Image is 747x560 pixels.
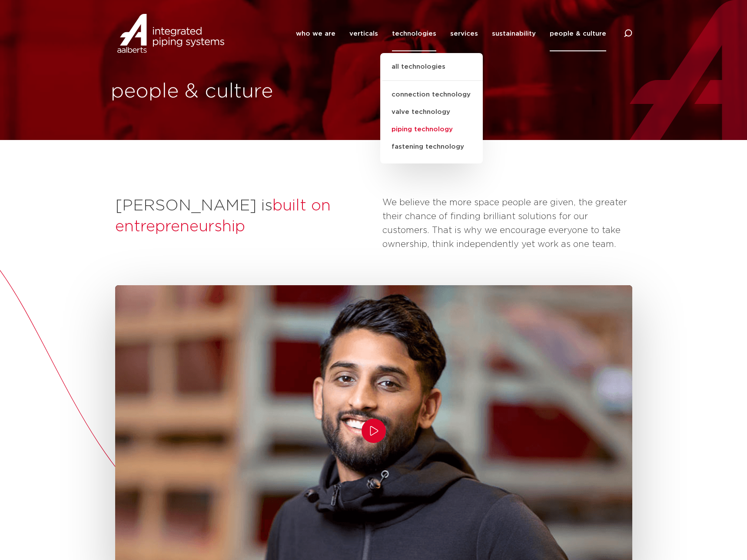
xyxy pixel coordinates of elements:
[362,419,386,443] button: Play/Pause
[380,86,483,103] a: connection technology
[492,16,536,51] a: sustainability
[115,198,331,234] span: built on entrepreneurship
[380,103,483,121] a: valve technology
[382,196,632,251] p: We believe the more space people are given, the greater their chance of finding brilliant solutio...
[380,121,483,138] a: piping technology
[392,16,436,51] a: technologies
[380,53,483,163] ul: technologies
[296,16,606,51] nav: Menu
[380,62,483,81] a: all technologies
[550,16,606,51] a: people & culture
[349,16,378,51] a: verticals
[115,196,374,237] h2: [PERSON_NAME] is
[296,16,335,51] a: who we are
[111,78,369,106] h1: people & culture
[380,138,483,156] a: fastening technology
[450,16,478,51] a: services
